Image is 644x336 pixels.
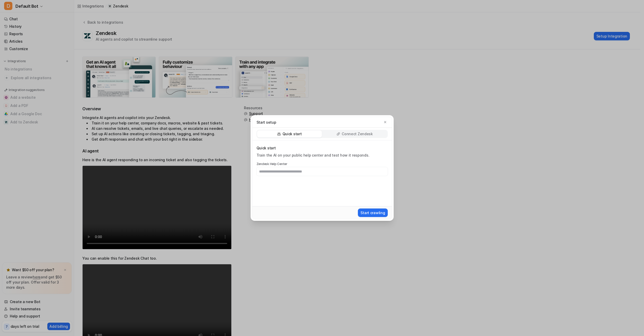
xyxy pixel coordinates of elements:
[257,146,388,151] p: Quick start
[342,131,373,137] p: Connect Zendesk
[257,120,276,125] p: Start setup
[257,162,388,166] label: Zendesk Help Center
[257,153,388,158] p: Train the AI on your public help center and test how it responds.
[358,208,387,217] button: Start crawling
[283,131,302,137] p: Quick start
